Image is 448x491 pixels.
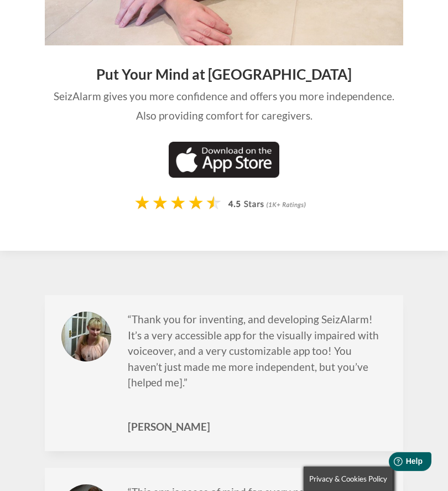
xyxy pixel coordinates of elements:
[45,87,403,125] p: SeizAlarm gives you more confidence and offers you more independence. Also providing comfort for ...
[128,312,387,401] p: “Thank you for inventing, and developing SeizAlarm! It’s a very accessible app for the visually i...
[169,167,280,180] a: Download seizure detection app on the App Store
[350,448,436,479] iframe: Help widget launcher
[309,474,387,483] span: Privacy & Cookies Policy
[134,194,314,214] img: app-store-rating-stars
[169,142,280,178] img: Download on App Store
[45,67,403,87] h2: Put Your Mind at [GEOGRAPHIC_DATA]
[128,419,387,435] span: [PERSON_NAME]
